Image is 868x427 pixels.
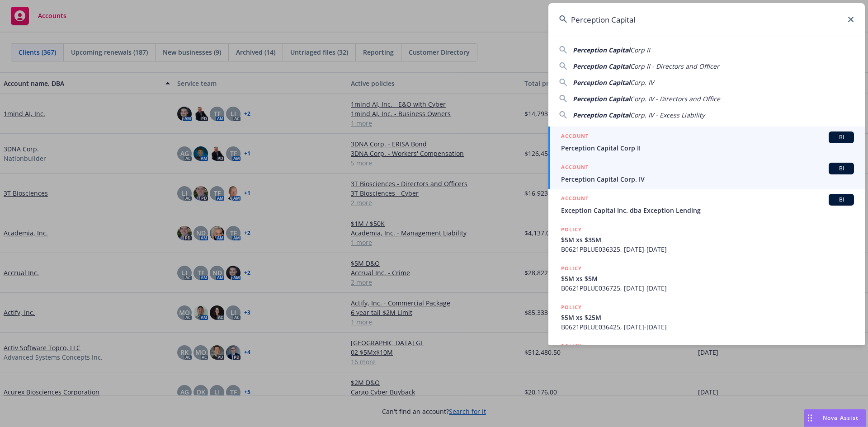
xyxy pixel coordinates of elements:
[573,62,630,70] span: Perception Capital
[561,235,854,244] span: $5M xs $35M
[630,46,650,54] span: Corp II
[561,174,854,184] span: Perception Capital Corp. IV
[804,409,866,427] button: Nova Assist
[561,244,854,254] span: B0621PBLUE036325, [DATE]-[DATE]
[630,111,705,119] span: Corp. IV - Excess Liability
[823,414,859,422] span: Nova Assist
[630,94,720,103] span: Corp. IV - Directors and Office
[548,220,865,259] a: POLICY$5M xs $35MB0621PBLUE036325, [DATE]-[DATE]
[561,342,582,351] h5: POLICY
[832,133,850,141] span: BI
[832,164,850,173] span: BI
[561,143,854,153] span: Perception Capital Corp II
[561,322,854,332] span: B0621PBLUE036425, [DATE]-[DATE]
[573,94,630,103] span: Perception Capital
[630,62,719,70] span: Corp II - Directors and Officer
[561,131,589,142] h5: ACCOUNT
[804,409,816,427] div: Drag to move
[561,206,854,215] span: Exception Capital Inc. dba Exception Lending
[548,298,865,337] a: POLICY$5M xs $25MB0621PBLUE036425, [DATE]-[DATE]
[548,189,865,220] a: ACCOUNTBIException Capital Inc. dba Exception Lending
[561,274,854,283] span: $5M xs $5M
[548,337,865,375] a: POLICY
[573,78,630,87] span: Perception Capital
[561,194,589,205] h5: ACCOUNT
[573,111,630,119] span: Perception Capital
[561,283,854,293] span: B0621PBLUE036725, [DATE]-[DATE]
[561,303,582,312] h5: POLICY
[561,264,582,273] h5: POLICY
[832,196,850,204] span: BI
[548,158,865,189] a: ACCOUNTBIPerception Capital Corp. IV
[630,78,654,87] span: Corp. IV
[548,3,865,36] input: Search...
[561,163,589,174] h5: ACCOUNT
[548,259,865,298] a: POLICY$5M xs $5MB0621PBLUE036725, [DATE]-[DATE]
[561,313,854,322] span: $5M xs $25M
[573,46,630,54] span: Perception Capital
[548,127,865,158] a: ACCOUNTBIPerception Capital Corp II
[561,225,582,234] h5: POLICY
